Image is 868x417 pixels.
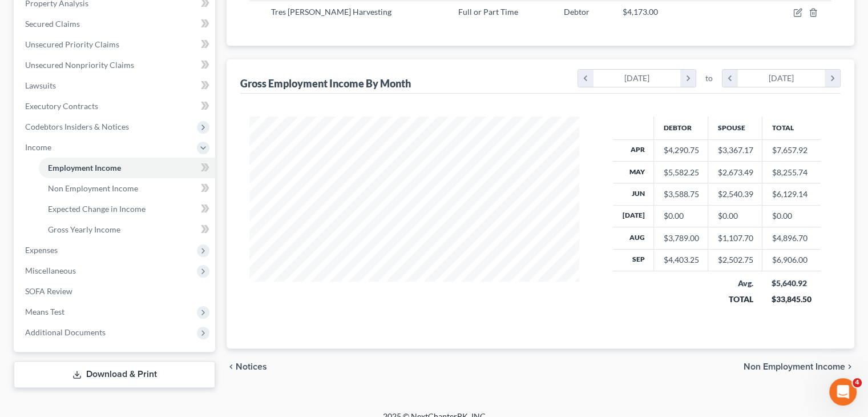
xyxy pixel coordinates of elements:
a: Employment Income [39,158,215,178]
div: $0.00 [717,210,753,222]
span: to [705,73,713,84]
div: TOTAL [717,294,753,305]
span: Secured Claims [25,19,80,29]
span: Employment Income [48,163,121,173]
th: Sep [613,249,654,271]
i: chevron_left [578,70,594,87]
span: Unsecured Priority Claims [25,39,119,49]
button: chevron_left Notices [227,362,267,371]
div: [DATE] [738,70,825,87]
span: $4,173.00 [623,7,658,17]
a: Secured Claims [16,14,215,34]
span: Gross Yearly Income [48,224,120,234]
span: Expected Change in Income [48,204,146,214]
span: Additional Documents [25,327,106,337]
a: Gross Yearly Income [39,219,215,240]
td: $4,896.70 [762,227,821,249]
i: chevron_right [680,70,696,87]
span: SOFA Review [25,286,72,296]
th: [DATE] [613,205,654,227]
button: Non Employment Income chevron_right [744,362,854,371]
th: Total [762,117,821,139]
span: Executory Contracts [25,101,98,111]
span: Non Employment Income [744,362,845,371]
td: $6,129.14 [762,183,821,205]
span: 4 [853,378,862,387]
span: Tres [PERSON_NAME] Harvesting [271,7,391,17]
i: chevron_left [722,70,738,87]
div: $3,367.17 [717,145,753,156]
i: chevron_right [845,362,854,371]
span: Notices [236,362,267,371]
th: Aug [613,227,654,249]
div: $2,540.39 [717,189,753,200]
div: $2,502.75 [717,254,753,266]
div: $2,673.49 [717,167,753,178]
span: Means Test [25,307,64,316]
td: $7,657.92 [762,139,821,161]
a: SOFA Review [16,281,215,302]
th: Spouse [708,117,762,139]
span: Miscellaneous [25,266,76,275]
div: $0.00 [663,210,699,222]
div: Gross Employment Income By Month [240,77,411,90]
th: Jun [613,183,654,205]
span: Income [25,142,51,152]
td: $8,255.74 [762,161,821,183]
span: Debtor [563,7,589,17]
div: $3,789.00 [663,232,699,244]
i: chevron_left [227,362,236,371]
th: Apr [613,139,654,161]
td: $6,906.00 [762,249,821,271]
a: Unsecured Priority Claims [16,34,215,55]
span: Full or Part Time [458,7,518,17]
th: May [613,161,654,183]
span: Non Employment Income [48,183,138,193]
div: $3,588.75 [663,189,699,200]
span: Unsecured Nonpriority Claims [25,60,134,70]
a: Non Employment Income [39,178,215,199]
div: $4,290.75 [663,145,699,156]
a: Expected Change in Income [39,199,215,219]
span: Codebtors Insiders & Notices [25,122,129,131]
div: [DATE] [594,70,681,87]
a: Unsecured Nonpriority Claims [16,55,215,75]
div: $33,845.50 [772,294,812,305]
a: Download & Print [14,361,215,388]
div: Avg. [717,278,753,289]
span: Expenses [25,245,58,255]
a: Executory Contracts [16,96,215,117]
div: $5,582.25 [663,167,699,178]
iframe: Intercom live chat [829,378,857,406]
div: $1,107.70 [717,232,753,244]
div: $4,403.25 [663,254,699,266]
span: Lawsuits [25,81,56,90]
i: chevron_right [825,70,840,87]
td: $0.00 [762,205,821,227]
a: Lawsuits [16,75,215,96]
div: $5,640.92 [772,278,812,289]
th: Debtor [654,117,708,139]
